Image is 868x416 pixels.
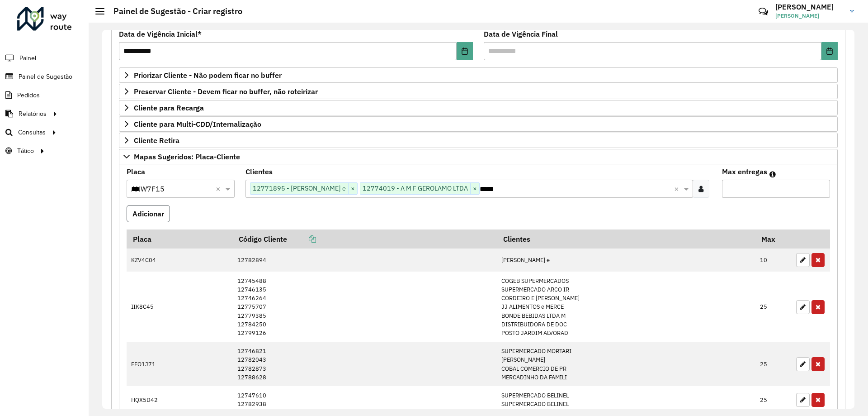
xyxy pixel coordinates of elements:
th: Max [755,230,792,249]
button: Choose Date [821,42,838,60]
em: Máximo de clientes que serão colocados na mesma rota com os clientes informados [769,171,776,178]
a: Cliente para Multi-CDD/Internalização [119,116,838,132]
span: Painel de Sugestão [19,72,72,81]
button: Adicionar [127,205,170,222]
span: Mapas Sugeridos: Placa-Cliente [134,153,240,160]
span: Tático [17,146,34,156]
a: Priorizar Cliente - Não podem ficar no buffer [119,67,838,83]
a: Contato Rápido [754,2,773,21]
span: Relatórios [19,109,47,119]
a: Preservar Cliente - Devem ficar no buffer, não roteirizar [119,84,838,99]
span: Cliente para Multi-CDD/Internalização [134,120,261,128]
h3: [PERSON_NAME] [775,3,843,11]
span: [PERSON_NAME] [775,12,843,20]
span: Clear all [674,183,682,194]
td: EFO1J71 [127,342,232,387]
span: 12771895 - [PERSON_NAME] e [250,183,348,194]
td: 25 [755,342,792,387]
td: COGEB SUPERMERCADOS SUPERMERCADO ARCO IR CORDEIRO E [PERSON_NAME] JJ ALIMENTOS e MERCE BONDE BEBI... [497,272,755,342]
span: Clear all [216,183,223,194]
td: KZV4C04 [127,249,232,272]
td: 25 [755,272,792,342]
td: 12746821 12782043 12782873 12788628 [232,342,497,387]
span: 12774019 - A M F GEROLAMO LTDA [360,183,470,194]
a: Mapas Sugeridos: Placa-Cliente [119,149,838,164]
label: Placa [127,166,145,177]
span: × [348,183,357,194]
a: Cliente para Recarga [119,100,838,115]
label: Max entregas [722,166,767,177]
a: Cliente Retira [119,133,838,148]
td: 12747610 12782938 [232,386,497,413]
span: Cliente Retira [134,137,179,144]
span: × [470,183,479,194]
td: 10 [755,249,792,272]
td: SUPERMERCADO MORTARI [PERSON_NAME] COBAL COMERCIO DE PR MERCADINHO DA FAMILI [497,342,755,387]
th: Código Cliente [232,230,497,249]
td: HQX5D42 [127,386,232,413]
td: 12745488 12746135 12746264 12775707 12779385 12784250 12799126 [232,272,497,342]
button: Choose Date [457,42,473,60]
h2: Painel de Sugestão - Criar registro [104,6,242,16]
span: Painel [19,53,36,63]
span: Cliente para Recarga [134,104,204,111]
span: Preservar Cliente - Devem ficar no buffer, não roteirizar [134,88,318,95]
span: Priorizar Cliente - Não podem ficar no buffer [134,72,282,79]
label: Clientes [245,166,273,177]
td: [PERSON_NAME] e [497,249,755,272]
a: Copiar [287,234,316,244]
span: Consultas [18,128,46,137]
th: Clientes [497,230,755,249]
label: Data de Vigência Final [484,29,558,39]
td: SUPERMERCADO BELINEL SUPERMERCADO BELINEL [497,386,755,413]
span: Pedidos [17,91,40,100]
label: Data de Vigência Inicial [119,29,202,39]
td: 25 [755,386,792,413]
td: 12782894 [232,249,497,272]
th: Placa [127,230,232,249]
td: IIK8C45 [127,272,232,342]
